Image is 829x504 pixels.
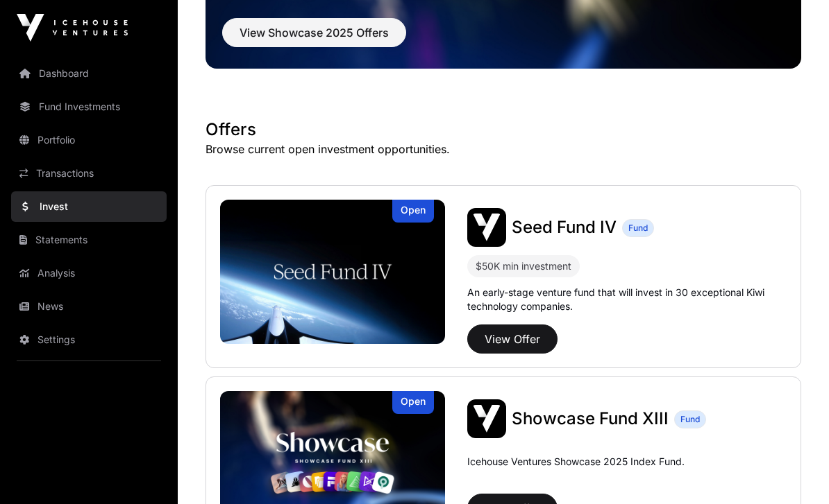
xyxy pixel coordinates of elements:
img: Seed Fund IV [467,208,506,247]
a: Seed Fund IVOpen [220,200,445,344]
span: Seed Fund IV [512,217,617,237]
p: Icehouse Ventures Showcase 2025 Index Fund. [467,455,685,469]
img: Seed Fund IV [220,200,445,344]
a: Portfolio [11,125,167,155]
h1: Offers [206,119,801,141]
p: Browse current open investment opportunities. [206,141,801,157]
img: Icehouse Ventures Logo [17,14,128,42]
a: Statements [11,225,167,255]
a: Showcase Fund XIII [512,408,669,430]
p: An early-stage venture fund that will invest in 30 exceptional Kiwi technology companies. [467,286,787,313]
button: View Showcase 2025 Offers [222,18,406,47]
span: Fund [628,223,648,234]
span: Showcase Fund XIII [512,408,669,428]
a: Settings [11,324,167,355]
div: $50K min investment [476,258,571,275]
a: Fund Investments [11,92,167,122]
button: View Offer [467,324,558,354]
div: Open [392,391,434,414]
img: Showcase Fund XIII [467,399,506,438]
iframe: Chat Widget [760,437,829,504]
a: Seed Fund IV [512,216,617,238]
a: Dashboard [11,58,167,89]
div: 聊天小组件 [760,437,829,504]
div: Open [392,200,434,223]
a: View Showcase 2025 Offers [222,32,406,46]
div: $50K min investment [467,255,580,277]
a: Transactions [11,158,167,189]
span: Fund [680,414,700,425]
span: View Showcase 2025 Offers [240,24,389,41]
a: Analysis [11,258,167,288]
a: News [11,291,167,322]
a: Invest [11,191,167,222]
